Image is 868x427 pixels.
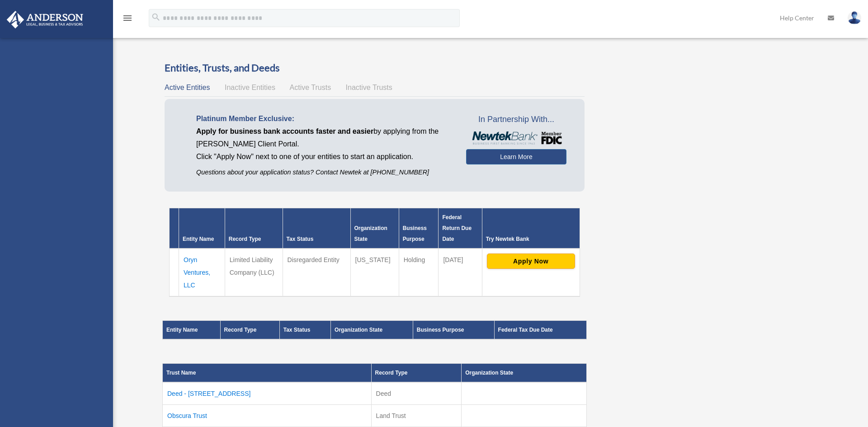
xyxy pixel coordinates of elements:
[399,249,439,296] td: Holding
[225,208,283,249] th: Record Type
[290,84,331,91] span: Active Trusts
[163,321,221,340] th: Entity Name
[225,84,275,91] span: Inactive Entities
[462,364,586,383] th: Organization State
[220,321,279,340] th: Record Type
[439,249,482,296] td: [DATE]
[196,127,373,135] span: Apply for business bank accounts faster and easier
[179,249,225,296] td: Oryn Ventures, LLC
[466,149,566,164] a: Learn More
[163,364,372,383] th: Trust Name
[848,11,861,24] img: User Pic
[165,61,585,75] h3: Entities, Trusts, and Deeds
[279,321,330,340] th: Tax Status
[471,131,561,145] img: NewtekBankLogoSM.png
[331,321,413,340] th: Organization State
[413,321,494,340] th: Business Purpose
[196,150,453,163] p: Click "Apply Now" next to one of your entities to start an application.
[399,208,439,249] th: Business Purpose
[494,321,586,340] th: Federal Tax Due Date
[371,364,462,383] th: Record Type
[283,208,350,249] th: Tax Status
[466,113,566,127] span: In Partnership With...
[486,234,576,244] div: Try Newtek Bank
[165,84,210,91] span: Active Entities
[283,249,350,296] td: Disregarded Entity
[350,249,399,296] td: [US_STATE]
[179,208,225,249] th: Entity Name
[122,13,133,23] i: menu
[4,11,86,28] img: Anderson Advisors Platinum Portal
[346,84,392,91] span: Inactive Trusts
[439,208,482,249] th: Federal Return Due Date
[487,253,575,269] button: Apply Now
[151,12,161,22] i: search
[196,125,453,150] p: by applying from the [PERSON_NAME] Client Portal.
[196,113,453,125] p: Platinum Member Exclusive:
[196,167,453,178] p: Questions about your application status? Contact Newtek at [PHONE_NUMBER]
[350,208,399,249] th: Organization State
[163,382,372,405] td: Deed - [STREET_ADDRESS]
[225,249,283,296] td: Limited Liability Company (LLC)
[371,382,462,405] td: Deed
[122,16,133,23] a: menu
